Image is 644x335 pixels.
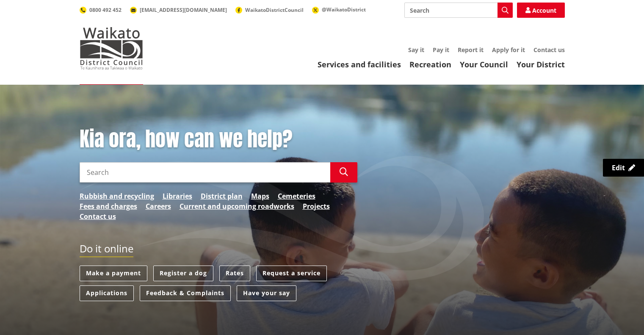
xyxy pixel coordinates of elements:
[80,127,357,152] h1: Kia ora, how can we help?
[235,6,304,14] a: WaikatoDistrictCouncil
[251,191,269,201] a: Maps
[80,285,134,301] a: Applications
[237,285,296,301] a: Have your say
[80,27,143,69] img: Waikato District Council - Te Kaunihera aa Takiwaa o Waikato
[80,191,154,201] a: Rubbish and recycling
[201,191,243,201] a: District plan
[80,162,330,183] input: Search input
[409,59,451,69] a: Recreation
[80,6,122,14] a: 0800 492 452
[458,46,484,54] a: Report it
[517,3,565,18] a: Account
[322,6,366,13] span: @WaikatoDistrict
[130,6,227,14] a: [EMAIL_ADDRESS][DOMAIN_NAME]
[404,3,513,18] input: Search input
[140,6,227,14] span: [EMAIL_ADDRESS][DOMAIN_NAME]
[80,211,116,221] a: Contact us
[140,285,231,301] a: Feedback & Complaints
[533,46,565,54] a: Contact us
[89,6,122,14] span: 0800 492 452
[219,266,250,281] a: Rates
[153,266,213,281] a: Register a dog
[460,59,508,69] a: Your Council
[408,46,424,54] a: Say it
[80,243,133,257] h2: Do it online
[163,191,192,201] a: Libraries
[245,6,304,14] span: WaikatoDistrictCouncil
[312,6,366,13] a: @WaikatoDistrict
[492,46,525,54] a: Apply for it
[318,59,401,69] a: Services and facilities
[303,201,330,211] a: Projects
[612,163,625,172] span: Edit
[80,201,137,211] a: Fees and charges
[180,201,294,211] a: Current and upcoming roadworks
[433,46,449,54] a: Pay it
[80,266,147,281] a: Make a payment
[256,266,327,281] a: Request a service
[603,159,644,177] a: Edit
[146,201,171,211] a: Careers
[278,191,315,201] a: Cemeteries
[517,59,565,69] a: Your District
